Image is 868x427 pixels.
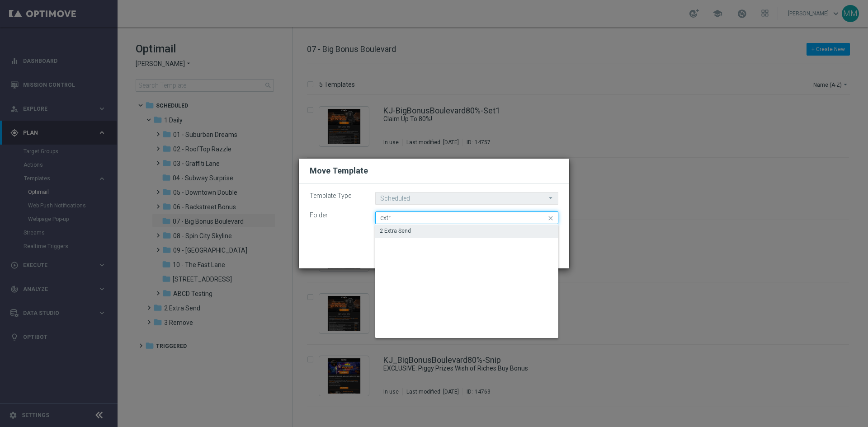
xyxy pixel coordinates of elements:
div: Press SPACE to select this row. [375,225,558,238]
label: Folder [303,211,368,219]
div: 2 Extra Send [380,227,411,235]
input: Quick find [375,211,558,224]
label: Template Type [303,192,368,200]
i: arrow_drop_down [547,192,556,204]
h2: Move Template [310,165,368,176]
i: close [547,212,556,225]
